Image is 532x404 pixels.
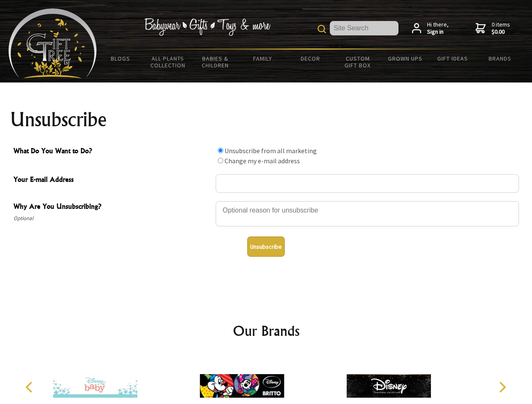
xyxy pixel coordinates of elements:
[10,109,522,130] h1: Unsubscribe
[330,21,398,35] input: Site Search
[286,50,334,67] a: Decor
[492,21,510,36] span: 0 items
[21,378,40,396] button: Previous
[8,8,97,78] img: Babyware - Gifts - Toys and more...
[218,148,223,153] input: What Do You Want to Do?
[144,18,270,36] img: Babywear - Gifts - Toys & more
[429,50,476,67] a: Gift Ideas
[13,213,211,223] span: Optional
[13,174,211,186] span: Your E-mail Address
[216,201,519,226] textarea: Why Are You Unsubscribing?
[144,50,192,74] a: All Plants Collection
[13,201,211,213] span: Why Are You Unsubscribing?
[13,146,211,158] span: What Do You Want to Do?
[239,50,287,67] a: Family
[192,50,239,74] a: Babies & Children
[492,28,510,36] strong: $0.00
[493,378,511,396] button: Next
[476,21,510,36] a: 0 items$0.00
[334,50,382,74] a: Custom Gift Box
[427,28,449,36] strong: Sign in
[247,237,285,257] button: Unsubscribe
[412,21,449,36] a: Hi there,Sign in
[216,174,519,193] input: Your E-mail Address
[218,158,223,163] input: What Do You Want to Do?
[17,321,516,341] h2: Our Brands
[225,146,317,155] label: Unsubscribe from all marketing
[427,21,449,36] span: Hi there,
[97,50,144,67] a: BLOGS
[318,25,326,33] img: product search
[381,50,429,67] a: Grown Ups
[476,50,524,67] a: Brands
[225,157,300,165] label: Change my e-mail address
